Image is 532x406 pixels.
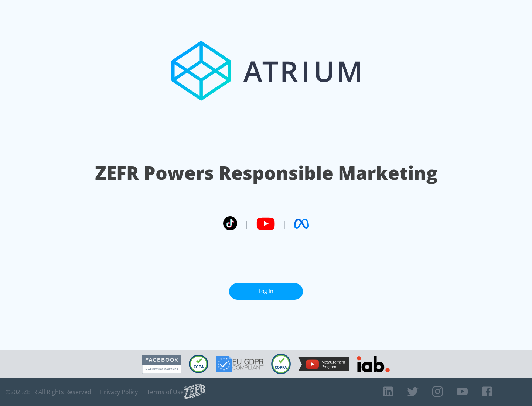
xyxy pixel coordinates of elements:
span: | [282,218,287,229]
span: | [245,218,249,229]
img: Facebook Marketing Partner [142,355,181,374]
img: YouTube Measurement Program [298,357,349,371]
span: © 2025 ZEFR All Rights Reserved [6,388,91,396]
img: IAB [357,356,390,372]
h1: ZEFR Powers Responsible Marketing [95,160,437,186]
img: GDPR Compliant [216,356,264,372]
img: COPPA Compliant [271,354,291,374]
a: Log In [229,283,303,300]
img: CCPA Compliant [189,355,208,373]
a: Terms of Use [147,388,184,396]
a: Privacy Policy [100,388,138,396]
